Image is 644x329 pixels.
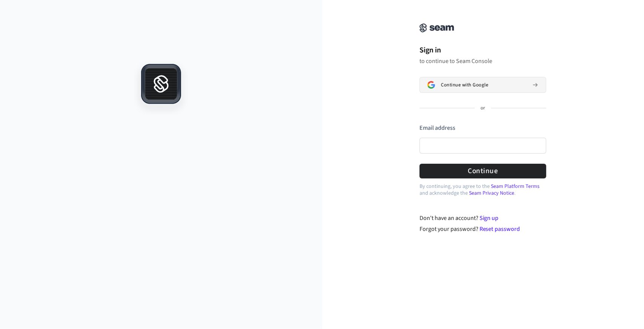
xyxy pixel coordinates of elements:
div: Forgot your password? [420,224,547,234]
button: Sign in with GoogleContinue with Google [420,77,546,93]
p: or [481,105,485,112]
a: Seam Privacy Notice [469,189,514,197]
p: By continuing, you agree to the and acknowledge the . [420,183,546,197]
a: Sign up [480,214,499,222]
a: Seam Platform Terms [491,183,539,190]
img: Sign in with Google [427,81,435,89]
label: Email address [420,124,455,132]
span: Continue with Google [441,82,488,88]
p: to continue to Seam Console [420,57,546,65]
div: Don't have an account? [420,214,547,223]
a: Reset password [480,225,520,233]
img: Seam Console [420,23,454,32]
button: Continue [420,164,546,178]
h1: Sign in [420,45,546,56]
